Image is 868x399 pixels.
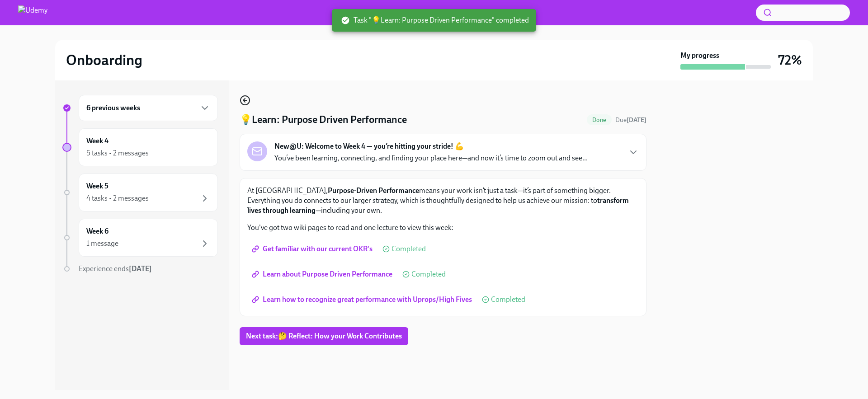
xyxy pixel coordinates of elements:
img: Udemy [18,5,47,20]
h6: 6 previous weeks [86,103,140,113]
span: Task "💡Learn: Purpose Driven Performance" completed [341,15,529,25]
strong: Purpose-Driven Performance [328,186,419,195]
span: September 13th, 2025 13:00 [615,116,646,124]
strong: New@U: Welcome to Week 4 — you’re hitting your stride! 💪 [274,141,464,151]
a: Week 61 message [62,219,218,257]
h6: Week 6 [86,226,108,236]
a: Week 54 tasks • 2 messages [62,174,218,211]
h6: Week 4 [86,136,108,146]
a: Get familiar with our current OKR's [247,240,379,258]
a: Learn about Purpose Driven Performance [247,265,399,283]
span: Learn about Purpose Driven Performance [254,270,392,279]
span: Completed [491,296,525,303]
strong: My progress [680,51,719,61]
span: Due [615,116,646,124]
p: You’ve been learning, connecting, and finding your place here—and now it’s time to zoom out and s... [274,153,588,163]
span: Next task : 🤔 Reflect: How your Work Contributes [246,332,402,341]
span: Completed [392,245,426,253]
h3: 72% [778,52,802,68]
h4: 💡Learn: Purpose Driven Performance [240,113,407,127]
strong: [DATE] [129,264,152,273]
span: Learn how to recognize great performance with Uprops/High Fives [254,295,472,304]
button: Next task:🤔 Reflect: How your Work Contributes [240,327,408,345]
h2: Onboarding [66,51,142,69]
div: 1 message [86,239,118,249]
div: 5 tasks • 2 messages [86,148,149,158]
div: 6 previous weeks [79,95,218,121]
span: Completed [411,271,446,278]
p: You've got two wiki pages to read and one lecture to view this week: [247,223,639,233]
a: Learn how to recognize great performance with Uprops/High Fives [247,291,478,309]
div: 4 tasks • 2 messages [86,193,149,203]
span: Done [587,117,612,123]
strong: [DATE] [627,116,646,124]
p: At [GEOGRAPHIC_DATA], means your work isn’t just a task—it’s part of something bigger. Everything... [247,186,639,216]
span: Experience ends [79,264,152,273]
h6: Week 5 [86,181,108,191]
a: Week 45 tasks • 2 messages [62,128,218,166]
span: Get familiar with our current OKR's [254,244,373,253]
